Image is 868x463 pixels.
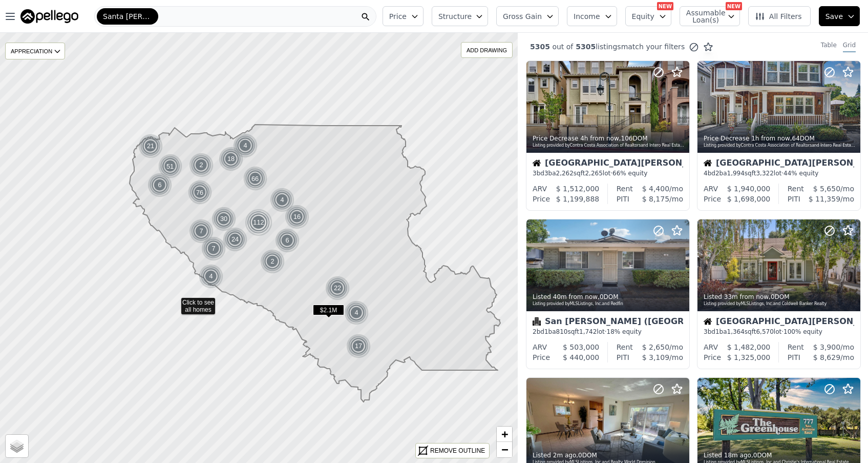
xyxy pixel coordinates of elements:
[346,334,371,358] img: g1.png
[726,2,742,10] div: NEW
[533,352,550,363] div: Price
[211,207,237,231] img: g1.png
[157,153,184,179] img: g2.png
[223,227,247,252] div: 24
[617,342,633,352] div: Rent
[138,134,163,158] img: g1.png
[533,194,550,204] div: Price
[20,9,78,24] img: Pellego
[556,195,600,203] span: $ 1,199,888
[313,305,344,319] div: $2.1M
[526,219,689,369] a: Listed 40m from now,0DOMListing provided byMLSListings, Inc.and RedfinCondominiumSan [PERSON_NAME...
[704,159,854,169] div: [GEOGRAPHIC_DATA][PERSON_NAME] ([GEOGRAPHIC_DATA][PERSON_NAME])
[346,334,371,358] div: 17
[189,219,214,244] div: 7
[632,11,654,22] span: Equity
[574,11,600,22] span: Income
[804,184,854,194] div: /mo
[804,342,854,352] div: /mo
[704,194,721,204] div: Price
[533,301,684,307] div: Listing provided by MLSListings, Inc. and Redfin
[704,184,718,194] div: ARV
[727,195,771,203] span: $ 1,698,000
[325,276,350,300] div: 22
[201,236,226,261] img: g1.png
[219,147,244,171] img: g1.png
[501,428,508,440] span: +
[617,352,629,363] div: PITI
[813,185,840,193] span: $ 5,650
[533,451,684,459] div: Listed , 0 DOM
[788,184,804,194] div: Rent
[260,249,285,274] div: 2
[657,2,673,10] div: NEW
[344,300,369,325] div: 4
[275,228,300,253] div: 6
[533,293,684,301] div: Listed , 0 DOM
[819,6,860,26] button: Save
[245,209,273,236] img: g3.png
[530,43,550,51] span: 5305
[242,166,269,192] img: g2.png
[704,143,855,149] div: Listing provided by Contra Costa Association of Realtors and Intero Real Estate Services
[285,205,310,229] img: g1.png
[147,173,172,197] div: 6
[553,293,598,300] time: 2025-08-28 19:30
[533,159,683,169] div: [GEOGRAPHIC_DATA][PERSON_NAME] (Fairgrounds)
[727,170,745,177] span: 1,994
[756,328,773,335] span: 6,570
[103,11,152,22] span: Santa [PERSON_NAME]
[389,11,407,22] span: Price
[579,328,597,335] span: 1,742
[533,317,683,328] div: San [PERSON_NAME] ([GEOGRAPHIC_DATA])
[553,452,576,459] time: 2025-08-28 18:49
[642,195,669,203] span: $ 8,175
[697,219,860,369] a: Listed 33m from now,0DOMListing provided byMLSListings, Inc.and Coldwell Banker RealtyHouse[GEOGR...
[189,219,214,244] img: g1.png
[843,41,856,52] div: Grid
[704,451,855,459] div: Listed , 0 DOM
[533,184,547,194] div: ARV
[270,188,295,212] img: g1.png
[633,184,683,194] div: /mo
[585,170,602,177] span: 2,265
[219,147,243,171] div: 18
[800,352,854,363] div: /mo
[6,435,28,457] a: Layers
[285,205,309,229] div: 16
[233,133,258,158] div: 4
[788,342,804,352] div: Rent
[556,170,574,177] span: 2,262
[727,185,771,193] span: $ 1,940,000
[563,353,599,361] span: $ 440,000
[704,293,855,301] div: Listed , 0 DOM
[223,227,248,252] img: g1.png
[556,328,568,335] span: 810
[533,169,683,177] div: 3 bd 3 ba sqft lot · 66% equity
[748,6,811,26] button: All Filters
[533,328,683,336] div: 2 bd 1 ba sqft lot · 18% equity
[567,6,617,26] button: Income
[617,194,629,204] div: PITI
[809,195,840,203] span: $ 11,359
[245,209,272,236] div: 112
[704,342,718,352] div: ARV
[242,166,268,192] div: 66
[556,185,600,193] span: $ 1,512,000
[533,317,541,326] img: Condominium
[724,293,769,300] time: 2025-08-28 19:24
[727,343,771,351] span: $ 1,482,000
[755,11,802,22] span: All Filters
[497,427,512,442] a: Zoom in
[526,61,689,211] a: Price Decrease 4h from now,106DOMListing provided byContra Costa Association of Realtorsand Inter...
[704,317,854,328] div: [GEOGRAPHIC_DATA][PERSON_NAME] ([PERSON_NAME][GEOGRAPHIC_DATA])
[697,61,860,211] a: Price Decrease 1h from now,64DOMListing provided byContra Costa Association of Realtorsand Intero...
[432,6,488,26] button: Structure
[533,159,541,167] img: House
[503,11,542,22] span: Gross Gain
[233,133,258,158] img: g1.png
[147,173,173,197] img: g1.png
[518,42,713,52] div: out of listings
[704,301,855,307] div: Listing provided by MLSListings, Inc. and Coldwell Banker Realty
[211,207,236,231] div: 30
